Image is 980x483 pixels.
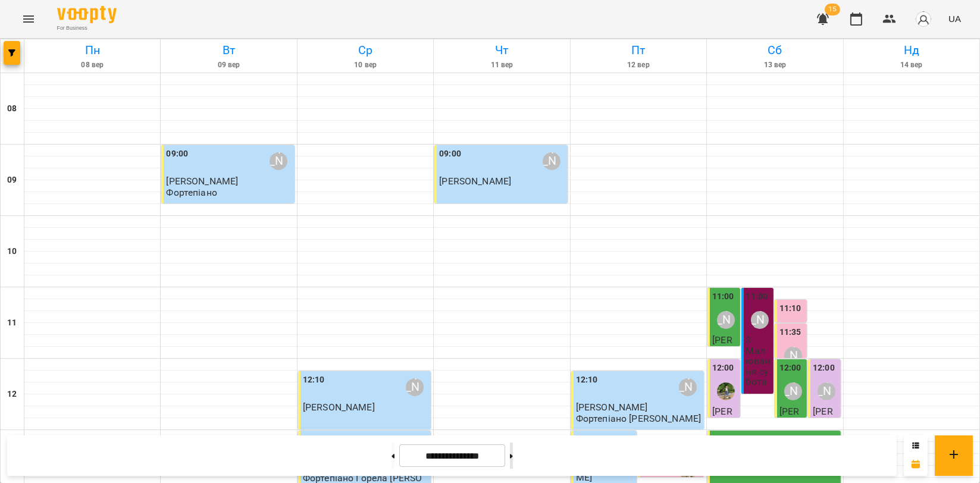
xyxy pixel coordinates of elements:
h6: 08 [7,102,17,115]
span: 15 [825,4,840,15]
div: Вікторія Ященко [818,382,835,400]
div: Анастасія Авраменко [543,152,561,170]
label: 12:00 [712,362,734,375]
label: 12:10 [303,374,325,387]
h6: Чт [436,41,568,59]
h6: 09 [7,174,17,187]
label: 11:00 [746,290,768,303]
h6: 09 вер [162,59,295,71]
div: Анастасія Авраменко [406,378,424,396]
h6: Пн [26,41,158,59]
label: 12:10 [576,374,598,387]
div: Анастасія Авраменко [679,378,697,396]
h6: 12 [7,388,17,401]
span: [PERSON_NAME] [439,175,511,187]
label: 09:00 [439,148,461,161]
span: [PERSON_NAME] [576,402,648,413]
h6: Нд [846,41,978,59]
label: 11:10 [779,302,801,315]
h6: 10 вер [299,59,431,71]
h6: 11 [7,316,17,330]
p: Фортепіано [PERSON_NAME] [576,413,702,424]
span: [PERSON_NAME] Лiза [779,406,804,458]
button: UA [944,8,966,30]
label: 12:00 [779,362,801,375]
div: Наташа малювання [751,311,769,329]
h6: 13 вер [709,59,841,71]
div: Вікторія Ященко [784,347,802,365]
label: 12:00 [813,362,835,375]
label: 11:00 [712,290,734,303]
div: Леонід Мітус [784,382,802,400]
h6: Пт [572,41,705,59]
p: 3 [746,335,771,345]
label: 09:00 [166,148,188,161]
h6: 08 вер [26,59,158,71]
label: 11:35 [779,326,801,339]
img: Вікторія Шутіна [717,382,735,400]
span: [PERSON_NAME] [712,334,735,377]
div: Леонід Мітус [717,311,735,329]
span: For Business [57,24,117,32]
span: [PERSON_NAME] [166,175,238,187]
span: [PERSON_NAME] [303,402,375,413]
h6: 11 вер [436,59,568,71]
h6: Вт [162,41,295,59]
p: Фортепіано [166,187,217,197]
img: Voopty Logo [57,6,117,23]
h6: 14 вер [846,59,978,71]
div: Анастасія Авраменко [270,152,287,170]
button: Menu [14,5,43,33]
p: Малювання субота [746,346,771,387]
h6: Сб [709,41,841,59]
img: avatar_s.png [915,11,932,27]
h6: 10 [7,245,17,258]
span: UA [948,12,961,25]
h6: 12 вер [572,59,705,71]
h6: Ср [299,41,431,59]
